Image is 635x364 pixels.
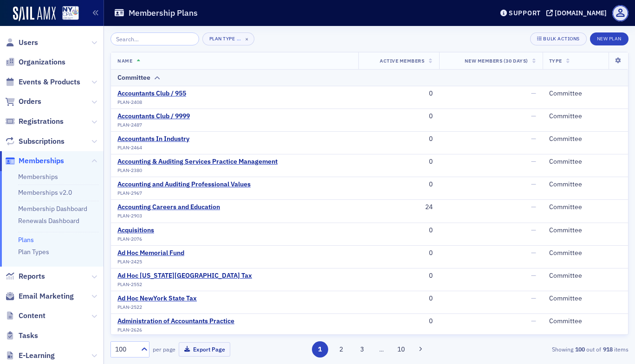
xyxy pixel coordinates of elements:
span: PLAN-2487 [117,122,142,128]
a: Administration of Accountants Practice [117,317,234,326]
div: 100 [115,345,136,354]
img: SailAMX [62,6,79,20]
span: PLAN-2425 [117,259,142,265]
span: PLAN-2522 [117,304,142,310]
span: PLAN-2626 [117,327,142,333]
a: Accountants In Industry [117,135,189,143]
div: Committee [549,135,622,143]
span: — [531,203,536,211]
span: Name [117,57,132,64]
span: PLAN-2903 [117,213,142,219]
a: Reports [5,271,45,281]
span: Subscriptions [19,136,65,147]
span: — [531,226,536,234]
a: Memberships [5,156,64,166]
a: Accountants Club / 9999 [117,112,190,121]
button: 10 [393,341,409,358]
a: Ad Hoc [US_STATE][GEOGRAPHIC_DATA] Tax [117,272,252,280]
span: — [531,317,536,325]
button: Plan Type…× [202,32,255,45]
a: Accounting & Auditing Services Practice Management [117,158,278,166]
div: Accounting and Auditing Professional Values [117,180,251,189]
a: Acquisitions [117,226,154,235]
button: Bulk Actions [530,32,586,45]
label: per page [153,345,175,353]
span: PLAN-2076 [117,236,142,242]
button: 3 [354,341,370,358]
div: 0 [365,135,432,143]
a: E-Learning [5,351,55,361]
span: PLAN-2552 [117,281,142,287]
span: — [531,180,536,188]
span: … [375,345,388,353]
span: — [531,157,536,166]
span: — [531,249,536,257]
a: Events & Products [5,77,80,87]
div: Committee [549,180,622,189]
span: Active Members [380,57,424,64]
strong: 100 [573,345,586,353]
span: Content [19,311,45,321]
span: — [531,271,536,280]
span: — [531,89,536,97]
div: Committee [549,203,622,211]
span: Reports [19,271,45,281]
div: [DOMAIN_NAME] [555,9,607,17]
a: Membership Dashboard [18,204,87,213]
div: 0 [365,89,432,98]
div: 0 [365,158,432,166]
a: Accountants Club / 955 [117,89,186,98]
img: SailAMX [13,6,56,21]
div: Support [509,9,541,17]
strong: 918 [601,345,614,353]
span: Events & Products [19,77,80,87]
div: Committee [549,89,622,98]
div: Showing out of items [462,345,629,353]
span: PLAN-2380 [117,167,142,173]
span: Type [549,57,562,64]
div: 0 [365,180,432,189]
div: Committee [549,249,622,257]
span: E-Learning [19,351,55,361]
div: 0 [365,112,432,121]
span: Organizations [19,57,65,67]
div: 0 [365,294,432,303]
a: Renewals Dashboard [18,217,79,225]
div: 0 [365,249,432,257]
input: Search… [110,32,199,45]
div: Accounting Careers and Education [117,203,220,211]
a: Content [5,311,45,321]
span: × [243,35,251,43]
span: Orders [19,96,41,107]
div: 0 [365,317,432,326]
a: New Plan [590,34,629,42]
div: Committee [549,272,622,280]
button: 2 [333,341,349,358]
span: … [237,35,241,42]
button: New Plan [590,32,629,45]
a: Orders [5,96,41,107]
a: View Homepage [56,6,79,22]
div: Plan Type [209,36,235,42]
a: Subscriptions [5,136,65,147]
span: PLAN-2408 [117,99,142,105]
span: Registrations [19,116,64,127]
button: [DOMAIN_NAME] [546,10,610,16]
div: Ad Hoc Memorial Fund [117,249,184,257]
a: Ad Hoc NewYork State Tax [117,294,197,303]
span: PLAN-2464 [117,145,142,151]
a: Memberships v2.0 [18,188,72,197]
div: 0 [365,226,432,235]
div: Committee [549,112,622,121]
a: Organizations [5,57,65,67]
a: Email Marketing [5,291,74,301]
span: — [531,294,536,302]
span: PLAN-2967 [117,190,142,196]
a: Tasks [5,331,38,341]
